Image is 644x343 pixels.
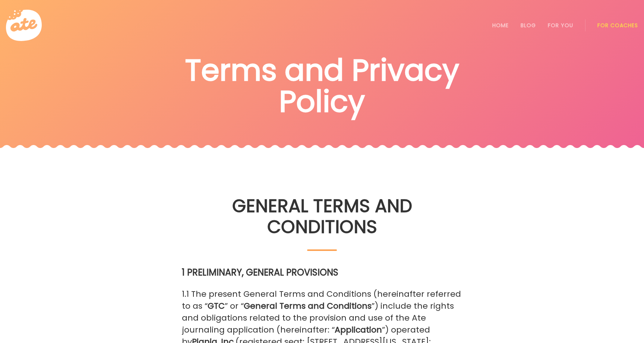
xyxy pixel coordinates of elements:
strong: Application [335,324,382,336]
h3: 1 PRELIMINARY, GENERAL PROVISIONS [182,266,462,279]
a: For Coaches [597,22,638,28]
a: Home [492,22,509,28]
a: Blog [521,22,536,28]
h2: GENERAL TERMS AND CONDITIONS [182,196,462,251]
strong: GTC [208,300,225,312]
h1: Terms and Privacy Policy [140,54,504,117]
strong: General Terms and Conditions [244,300,372,312]
a: For You [548,22,573,28]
